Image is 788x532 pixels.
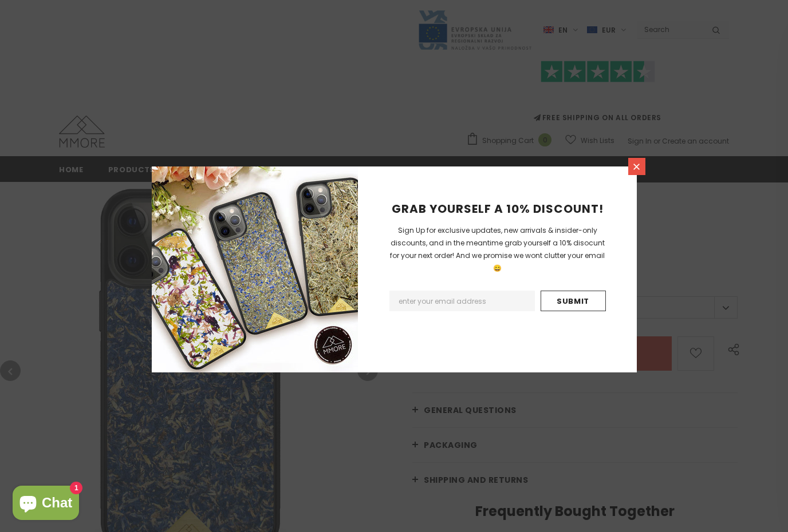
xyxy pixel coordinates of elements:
[389,291,535,311] input: Email Address
[9,486,82,523] inbox-online-store-chat: Shopify online store chat
[392,201,604,217] span: GRAB YOURSELF A 10% DISCOUNT!
[541,291,606,311] input: Submit
[390,225,605,273] span: Sign Up for exclusive updates, new arrivals & insider-only discounts, and in the meantime grab yo...
[628,158,645,175] a: Close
